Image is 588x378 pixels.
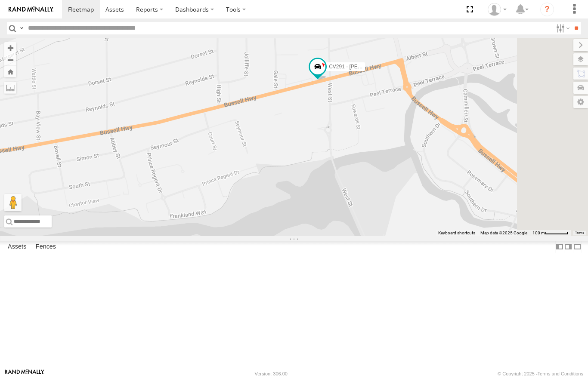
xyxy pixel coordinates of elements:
[564,241,573,253] label: Dock Summary Table to the Right
[480,230,527,235] span: Map data ©2025 Google
[553,22,571,34] label: Search Filter Options
[5,369,44,378] a: Visit our Website
[255,371,288,376] div: Version: 306.00
[9,6,53,12] img: rand-logo.svg
[4,54,16,66] button: Zoom out
[18,22,25,34] label: Search Query
[530,230,571,236] button: Map scale: 100 m per 50 pixels
[438,230,475,236] button: Keyboard shortcuts
[4,66,16,77] button: Zoom Home
[3,241,31,253] label: Assets
[555,241,564,253] label: Dock Summary Table to the Left
[575,231,584,235] a: Terms (opens in new tab)
[4,42,16,54] button: Zoom in
[573,241,582,253] label: Hide Summary Table
[573,96,588,108] label: Map Settings
[4,194,22,211] button: Drag Pegman onto the map to open Street View
[538,371,583,376] a: Terms and Conditions
[329,64,392,70] span: CV291 - [PERSON_NAME]
[532,230,545,235] span: 100 m
[31,241,60,253] label: Fences
[498,371,583,376] div: © Copyright 2025 -
[540,3,554,16] i: ?
[4,82,16,94] label: Measure
[485,3,510,16] div: Graham Broom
